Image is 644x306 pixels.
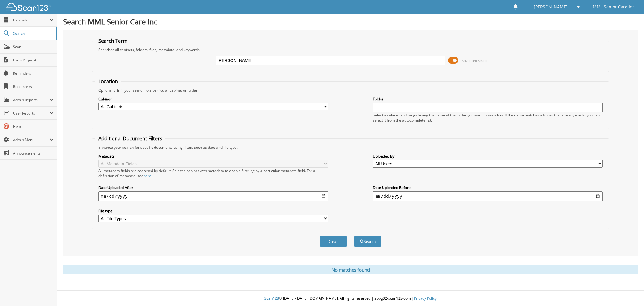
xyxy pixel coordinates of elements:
span: Bookmarks [13,84,54,89]
span: MML Senior Care Inc [593,5,635,9]
legend: Search Term [95,37,130,44]
label: Folder [373,96,602,102]
div: All metadata fields are searched by default. Select a cabinet with metadata to enable filtering b... [98,168,328,178]
span: User Reports [13,111,50,116]
label: File type [98,208,328,213]
span: Admin Reports [13,97,50,103]
span: Scan123 [264,296,279,301]
span: Form Request [13,57,54,63]
a: here [143,173,151,178]
span: Help [13,124,54,129]
h1: Search MML Senior Care Inc [63,17,638,27]
div: Searches all cabinets, folders, files, metadata, and keywords [95,47,606,52]
button: Search [354,236,381,247]
span: [PERSON_NAME] [534,5,568,9]
div: Optionally limit your search to a particular cabinet or folder [95,88,606,93]
a: Privacy Policy [414,296,437,301]
input: start [98,191,328,201]
div: No matches found [63,265,638,274]
label: Date Uploaded After [98,185,328,190]
label: Date Uploaded Before [373,185,602,190]
span: Search [13,31,53,36]
input: end [373,191,602,201]
img: scan123-logo-white.svg [6,3,51,11]
span: Advanced Search [462,58,489,63]
div: © [DATE]-[DATE] [DOMAIN_NAME]. All rights reserved | appg02-scan123-com | [57,291,644,306]
button: Clear [320,236,347,247]
legend: Additional Document Filters [95,135,165,142]
span: Reminders [13,71,54,76]
label: Uploaded By [373,154,602,159]
legend: Location [95,78,121,85]
label: Metadata [98,154,328,159]
div: Select a cabinet and begin typing the name of the folder you want to search in. If the name match... [373,112,602,123]
div: Enhance your search for specific documents using filters such as date and file type. [95,145,606,150]
label: Cabinet [98,96,328,102]
span: Cabinets [13,18,50,23]
span: Scan [13,44,54,49]
span: Admin Menu [13,137,50,142]
span: Announcements [13,151,54,156]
